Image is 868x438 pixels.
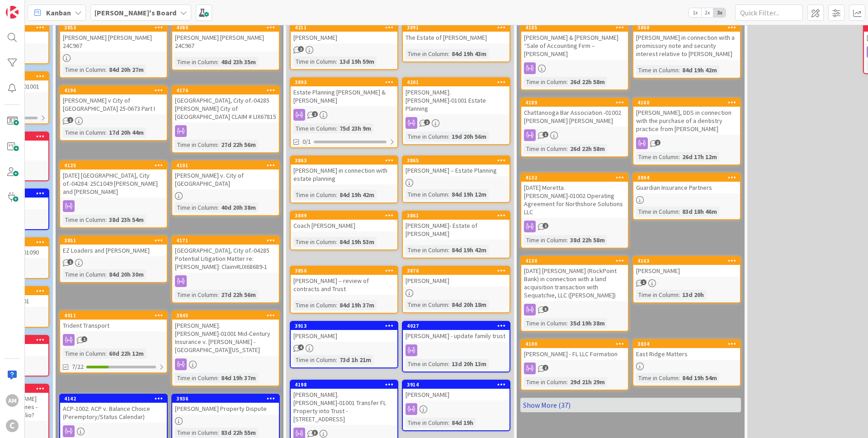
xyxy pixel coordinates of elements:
[94,8,176,17] b: [PERSON_NAME]'s Board
[448,189,449,199] span: :
[403,322,509,342] div: 4027[PERSON_NAME] - update family trust
[636,152,679,162] div: Time in Column
[633,24,740,60] div: 3860[PERSON_NAME] in connection with a promissory note and security interest relative to [PERSON_...
[521,257,628,265] div: 4130
[680,65,719,75] div: 84d 19h 42m
[337,57,377,66] div: 13d 19h 59m
[566,318,568,328] span: :
[403,275,509,287] div: [PERSON_NAME]
[172,395,279,414] div: 3936[PERSON_NAME] Property Dispute
[448,245,449,255] span: :
[291,24,397,43] div: 4211[PERSON_NAME]
[175,57,217,67] div: Time in Column
[336,300,337,310] span: :
[291,267,397,275] div: 3856
[406,300,448,310] div: Time in Column
[403,381,509,400] div: 3914[PERSON_NAME]
[521,99,628,127] div: 4189Chattanooga Bar Association.-01002 [PERSON_NAME] [PERSON_NAME]
[521,340,628,348] div: 4100
[521,348,628,360] div: [PERSON_NAME] - FL LLC Formation
[636,65,679,75] div: Time in Column
[336,57,337,66] span: :
[60,24,167,52] div: 3853[PERSON_NAME] [PERSON_NAME] 24C967
[521,24,628,60] div: 4185[PERSON_NAME] & [PERSON_NAME] “Sale of Accounting Firm – [PERSON_NAME]
[176,162,279,169] div: 4101
[633,107,740,135] div: [PERSON_NAME], DDS in connection with the purchase of a dentistry practice from [PERSON_NAME]
[107,215,146,225] div: 38d 23h 54m
[403,165,509,176] div: [PERSON_NAME] – Estate Planning
[633,99,740,135] div: 4160[PERSON_NAME], DDS in connection with the purchase of a dentistry practice from [PERSON_NAME]
[680,373,719,383] div: 84d 19h 54m
[521,257,628,301] div: 4130[DATE] [PERSON_NAME] (RockPoint Bank) in connection with a land acquisition transaction with ...
[176,24,279,31] div: 4080
[566,235,568,245] span: :
[689,8,701,17] span: 1x
[680,152,719,162] div: 26d 17h 12m
[521,174,628,182] div: 4132
[406,359,448,369] div: Time in Column
[64,396,167,402] div: 4142
[60,236,167,245] div: 3851
[403,156,509,176] div: 3865[PERSON_NAME] – Estate Planning
[449,245,489,255] div: 84d 19h 42m
[525,258,628,264] div: 4130
[636,207,679,217] div: Time in Column
[295,24,397,31] div: 4211
[217,373,219,383] span: :
[107,127,146,137] div: 17d 20h 44m
[407,157,509,164] div: 3865
[406,418,448,428] div: Time in Column
[403,220,509,240] div: [PERSON_NAME]- Estate of [PERSON_NAME]
[6,419,19,432] div: C
[403,24,509,32] div: 3891
[312,430,318,436] span: 3
[291,78,397,106] div: 3893Estate Planning [PERSON_NAME] & [PERSON_NAME]
[403,212,509,240] div: 3861[PERSON_NAME]- Estate of [PERSON_NAME]
[172,170,279,189] div: [PERSON_NAME] v. City of [GEOGRAPHIC_DATA]
[60,161,167,198] div: 4125[DATE] [GEOGRAPHIC_DATA], City of.-04284: 25C1049 [PERSON_NAME] and [PERSON_NAME]
[291,156,397,184] div: 3863[PERSON_NAME] in connection with estate planning
[679,152,680,162] span: :
[521,24,628,32] div: 4185
[403,156,509,165] div: 3865
[336,190,337,200] span: :
[60,320,167,331] div: Trident Transport
[542,132,548,137] span: 1
[524,318,566,328] div: Time in Column
[6,6,19,19] img: Visit kanbanzone.com
[336,123,337,133] span: :
[176,312,279,319] div: 3845
[633,24,740,32] div: 3860
[337,300,377,310] div: 84d 19h 37m
[679,207,680,217] span: :
[172,311,279,356] div: 3845[PERSON_NAME].[PERSON_NAME]-01001 Mid-Century Insurance v. [PERSON_NAME] - [GEOGRAPHIC_DATA][...
[60,86,167,114] div: 4196[PERSON_NAME] v City of [GEOGRAPHIC_DATA] 25-0673 Part I
[219,140,258,150] div: 27d 22h 56m
[406,245,448,255] div: Time in Column
[568,77,607,87] div: 26d 22h 58m
[64,237,167,244] div: 3851
[633,32,740,60] div: [PERSON_NAME] in connection with a promissory note and security interest relative to [PERSON_NAME]
[679,290,680,300] span: :
[64,24,167,31] div: 3853
[525,174,628,181] div: 4132
[291,156,397,165] div: 3863
[172,403,279,414] div: [PERSON_NAME] Property Dispute
[542,223,548,229] span: 2
[633,340,740,348] div: 3834
[176,237,279,244] div: 4171
[524,377,566,387] div: Time in Column
[637,24,740,31] div: 3860
[291,381,397,425] div: 4198[PERSON_NAME].[PERSON_NAME]-01001 Transfer FL Property into Trust - [STREET_ADDRESS]
[521,32,628,60] div: [PERSON_NAME] & [PERSON_NAME] “Sale of Accounting Firm – [PERSON_NAME]
[407,381,509,388] div: 3914
[636,290,679,300] div: Time in Column
[568,318,607,328] div: 35d 19h 38m
[521,182,628,218] div: [DATE] Moretta.[PERSON_NAME]-01002 Operating Agreement for Northshore Solutions LLC
[172,245,279,273] div: [GEOGRAPHIC_DATA], City of.-04285 Potential Litigation Matter re: [PERSON_NAME]: Claim#LIX68689-1
[524,144,566,154] div: Time in Column
[680,207,719,217] div: 83d 18h 46m
[172,24,279,52] div: 4080[PERSON_NAME] [PERSON_NAME] 24C967
[172,94,279,122] div: [GEOGRAPHIC_DATA], City of.-04285 [PERSON_NAME] City of [GEOGRAPHIC_DATA] CLAIM # LIX67815
[291,389,397,425] div: [PERSON_NAME].[PERSON_NAME]-01001 Transfer FL Property into Trust - [STREET_ADDRESS]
